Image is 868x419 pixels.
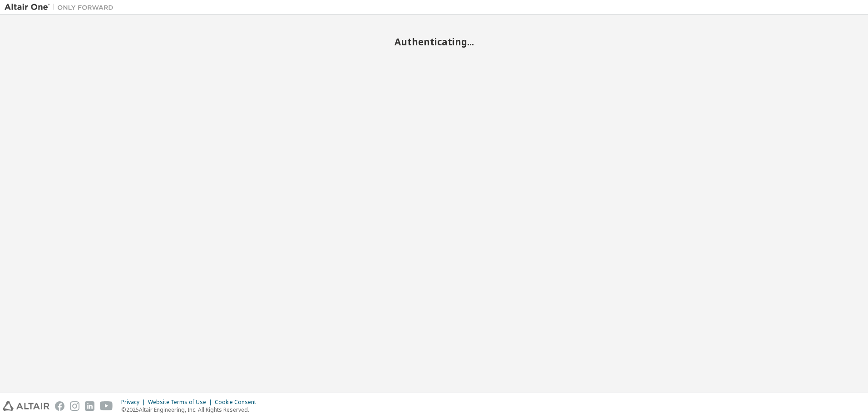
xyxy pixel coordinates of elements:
[215,399,261,406] div: Cookie Consent
[5,36,863,48] h2: Authenticating...
[121,399,148,406] div: Privacy
[100,401,113,411] img: youtube.svg
[148,399,215,406] div: Website Terms of Use
[70,401,79,411] img: instagram.svg
[5,3,118,12] img: Altair One
[85,401,94,411] img: linkedin.svg
[121,406,261,414] p: © 2025 Altair Engineering, Inc. All Rights Reserved.
[55,401,64,411] img: facebook.svg
[3,401,49,411] img: altair_logo.svg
